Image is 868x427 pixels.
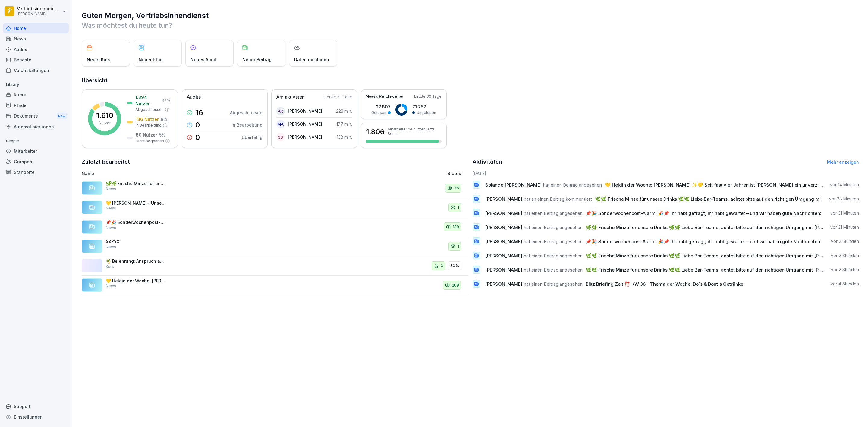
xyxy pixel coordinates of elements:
p: vor 4 Stunden [831,281,859,287]
a: Kurse [3,89,69,100]
p: Überfällig [242,134,263,140]
a: Standorte [3,167,69,177]
p: XXXXX [106,239,166,245]
p: 8 % [161,116,167,122]
a: Automatisierungen [3,121,69,132]
p: 3 [441,263,443,269]
span: 🌿🌿 Frische Minze für unsere Drinks 🌿🌿 Liebe Bar-Teams, achtet bitte auf den richtigen Umgang mit ... [586,224,851,230]
span: [PERSON_NAME] [485,224,522,230]
p: Was möchtest du heute tun? [82,20,859,30]
span: hat einen Beitrag angesehen [524,253,583,259]
p: 🌴 Belehrung: Anspruch auf bezahlten Erholungsurlaub und [PERSON_NAME] [106,259,166,264]
p: Neuer Kurs [87,56,110,63]
span: hat an einen Beitrag kommentiert [524,196,592,202]
p: vor 31 Minuten [830,210,859,216]
span: hat einen Beitrag angesehen [524,224,583,230]
p: Abgeschlossen [230,109,263,116]
p: [PERSON_NAME] [288,108,322,114]
span: 🌿🌿 Frische Minze für unsere Drinks 🌿🌿 Liebe Bar-Teams, achtet bitte auf den richtigen Umgang mit ... [586,267,851,273]
a: Berichte [3,55,69,65]
span: 🌿🌿 Frische Minze für unsere Drinks 🌿🌿 Liebe Bar-Teams, achtet bitte auf den richtigen Umgang mi [595,196,821,202]
p: 71.257 [412,104,436,110]
p: vor 2 Stunden [831,267,859,273]
a: Einstellungen [3,412,69,422]
p: Am aktivsten [276,94,305,101]
a: Home [3,23,69,33]
p: News [106,186,116,192]
p: 223 min. [336,108,352,114]
p: [PERSON_NAME] [288,134,322,140]
p: News [106,244,116,250]
a: Mitarbeiter [3,146,69,156]
span: [PERSON_NAME] [485,239,522,244]
p: vor 31 Minuten [830,224,859,230]
p: Nutzer [99,120,111,126]
a: Veranstaltungen [3,65,69,76]
a: Audits [3,44,69,55]
h2: Zuletzt bearbeitet [82,158,468,166]
p: vor 2 Stunden [831,253,859,259]
p: News [106,283,116,289]
p: News Reichweite [366,93,403,100]
p: In Bearbeitung [136,123,162,128]
p: vor 28 Minuten [829,196,859,202]
span: hat einen Beitrag angesehen [524,281,583,287]
p: 80 Nutzer [136,132,157,138]
span: 📌🎉 Sonderwochenpost-Alarm! 🎉📌 Ihr habt gefragt, ihr habt gewartet – und wir haben gute Nachrichten: [586,210,821,216]
p: 138 min. [337,134,352,140]
p: 27.807 [371,104,391,110]
p: Letzte 30 Tage [325,94,352,100]
p: 1.610 [96,112,113,119]
p: Abgeschlossen [135,107,164,112]
p: 139 [453,224,459,230]
h2: Aktivitäten [473,158,502,166]
p: 💛 [PERSON_NAME] - Unsere Marketing Leitung 💛 [PERSON_NAME] ist für uns keine Unbekannte – sie hat... [106,200,166,206]
p: News [106,206,116,211]
span: hat einen Beitrag angesehen [524,267,583,273]
p: Mitarbeitende nutzen jetzt Bounti [388,127,442,136]
span: hat einen Beitrag angesehen [524,210,583,216]
p: 1 [458,205,459,211]
p: 5 % [159,132,165,138]
p: 177 min. [336,121,352,127]
p: 1 [458,243,459,250]
span: 📌🎉 Sonderwochenpost-Alarm! 🎉📌 Ihr habt gefragt, ihr habt gewartet – und wir haben gute Nachrichten: [586,239,821,244]
div: MA [276,120,285,128]
p: Datei hochladen [294,56,329,63]
a: Pfade [3,100,69,111]
p: 75 [454,185,459,191]
a: DokumenteNew [3,111,69,122]
a: News [3,33,69,44]
a: 💛 [PERSON_NAME] - Unsere Marketing Leitung 💛 [PERSON_NAME] ist für uns keine Unbekannte – sie hat... [82,198,468,218]
p: 136 Nutzer [136,116,159,122]
span: [PERSON_NAME] [485,267,522,273]
span: [PERSON_NAME] [485,210,522,216]
span: Blitz Briefing Zeit ⏰ KW 36 - Thema der Woche: Do´s & Dont´s Getränke [586,281,743,287]
p: 268 [452,282,459,288]
a: XXXXXNews1 [82,237,468,256]
span: 🌿🌿 Frische Minze für unsere Drinks 🌿🌿 Liebe Bar-Teams, achtet bitte auf den richtigen Umgang mit ... [586,253,851,259]
p: Audits [187,94,201,101]
a: 🌴 Belehrung: Anspruch auf bezahlten Erholungsurlaub und [PERSON_NAME]Kurs333% [82,256,468,276]
p: Letzte 30 Tage [414,94,442,99]
p: Status [448,170,461,177]
p: Library [3,80,69,89]
a: Mehr anzeigen [827,159,859,165]
p: vor 14 Minuten [830,182,859,188]
a: 🌿🌿 Frische Minze für unsere Drinks 🌿🌿 Liebe Bar-Teams, achtet bitte auf den richtigen Umgang mit ... [82,178,468,198]
p: Vertriebsinnendienst [17,6,61,11]
p: 0 [195,121,200,129]
div: New [57,113,67,120]
div: SS [276,133,285,141]
div: Dokumente [3,111,69,122]
h2: Übersicht [82,76,859,85]
p: News [106,225,116,231]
